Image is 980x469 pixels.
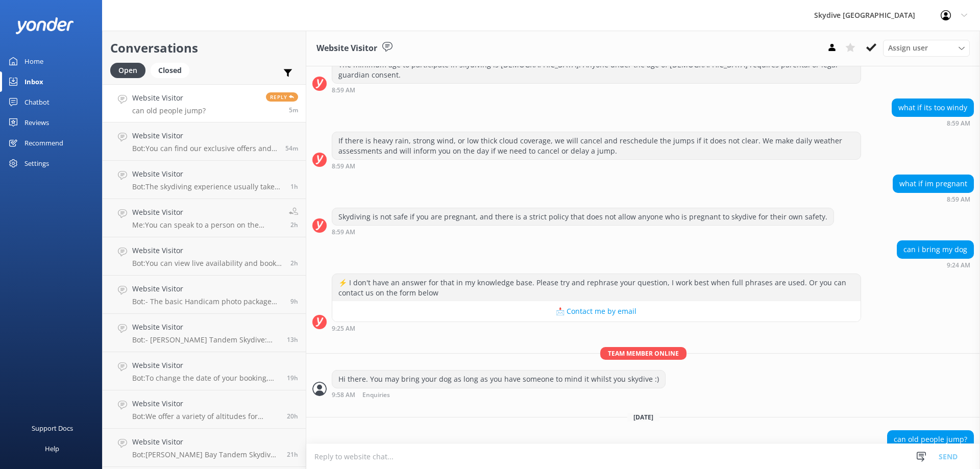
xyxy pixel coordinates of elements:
[132,168,283,180] h4: Website Visitor
[103,199,306,237] a: Website VisitorMe:You can speak to a person on the Skydive Australia team by calling [PHONE_NUMBE...
[132,360,279,371] h4: Website Visitor
[103,122,306,161] a: Website VisitorBot:You can find our exclusive offers and current deals by visiting our specials p...
[132,412,279,421] p: Bot: We offer a variety of altitudes for skydiving, with all dropzones providing jumps up to 15,0...
[45,438,59,459] div: Help
[132,283,283,294] h4: Website Visitor
[132,335,279,344] p: Bot: - [PERSON_NAME] Tandem Skydive: Experience a 60-second freefall towards the New South Wales ...
[32,418,73,438] div: Support Docs
[332,86,861,93] div: Sep 09 2025 08:59am (UTC +10:00) Australia/Brisbane
[103,314,306,352] a: Website VisitorBot:- [PERSON_NAME] Tandem Skydive: Experience a 60-second freefall towards the Ne...
[266,92,298,102] span: Reply
[103,276,306,314] a: Website VisitorBot:- The basic Handicam photo package costs $129 per person and includes photos o...
[287,450,298,459] span: Sep 10 2025 02:16pm (UTC +10:00) Australia/Brisbane
[132,144,278,153] p: Bot: You can find our exclusive offers and current deals by visiting our specials page at [URL][D...
[103,84,306,122] a: Website Visitorcan old people jump?Reply5m
[883,40,970,56] div: Assign User
[290,297,298,306] span: Sep 11 2025 02:07am (UTC +10:00) Australia/Brisbane
[287,335,298,344] span: Sep 10 2025 10:23pm (UTC +10:00) Australia/Brisbane
[290,259,298,267] span: Sep 11 2025 09:04am (UTC +10:00) Australia/Brisbane
[287,412,298,421] span: Sep 10 2025 03:59pm (UTC +10:00) Australia/Brisbane
[332,274,861,301] div: ⚡ I don't have an answer for that in my knowledge base. Please try and rephrase your question, I ...
[103,352,306,390] a: Website VisitorBot:To change the date of your booking, you need to provide 24 hours notice. You c...
[24,153,49,174] div: Settings
[290,182,298,191] span: Sep 11 2025 10:29am (UTC +10:00) Australia/Brisbane
[24,71,43,92] div: Inbox
[893,175,973,192] div: what if im pregnant
[103,429,306,467] a: Website VisitorBot:[PERSON_NAME] Bay Tandem Skydive offers free pick-ups from popular local spots...
[332,371,665,388] div: Hi there. You may bring your dog as long as you have someone to mind it whilst you skydive :)
[151,64,194,76] a: Closed
[332,325,861,332] div: Sep 09 2025 09:25am (UTC +10:00) Australia/Brisbane
[888,431,973,448] div: can old people jump?
[103,237,306,276] a: Website VisitorBot:You can view live availability and book your [GEOGRAPHIC_DATA] Tandem Skydive ...
[332,87,355,93] strong: 8:59 AM
[132,182,283,191] p: Bot: The skydiving experience usually takes a couple of hours, but it's recommended to set aside ...
[132,92,206,104] h4: Website Visitor
[24,92,50,112] div: Chatbot
[332,228,834,235] div: Sep 09 2025 08:59am (UTC +10:00) Australia/Brisbane
[332,229,355,235] strong: 8:59 AM
[103,390,306,429] a: Website VisitorBot:We offer a variety of altitudes for skydiving, with all dropzones providing ju...
[332,162,861,169] div: Sep 09 2025 08:59am (UTC +10:00) Australia/Brisbane
[110,38,298,58] h2: Conversations
[132,130,278,141] h4: Website Visitor
[151,63,189,78] div: Closed
[132,220,281,230] p: Me: You can speak to a person on the Skydive Australia team by calling [PHONE_NUMBER]
[103,161,306,199] a: Website VisitorBot:The skydiving experience usually takes a couple of hours, but it's recommended...
[132,398,279,409] h4: Website Visitor
[132,259,283,268] p: Bot: You can view live availability and book your [GEOGRAPHIC_DATA] Tandem Skydive online at [URL...
[132,207,281,218] h4: Website Visitor
[897,261,974,268] div: Sep 09 2025 09:24am (UTC +10:00) Australia/Brisbane
[287,374,298,382] span: Sep 10 2025 05:02pm (UTC +10:00) Australia/Brisbane
[600,347,687,360] span: Team member online
[332,301,861,322] button: 📩 Contact me by email
[332,326,355,332] strong: 9:25 AM
[332,163,355,169] strong: 8:59 AM
[892,99,973,116] div: what if its too windy
[947,196,970,203] strong: 8:59 AM
[132,374,279,383] p: Bot: To change the date of your booking, you need to provide 24 hours notice. You can call us on ...
[132,297,283,306] p: Bot: - The basic Handicam photo package costs $129 per person and includes photos of your entire ...
[289,106,298,114] span: Sep 11 2025 11:57am (UTC +10:00) Australia/Brisbane
[947,262,970,268] strong: 9:24 AM
[947,120,970,127] strong: 8:59 AM
[24,133,63,153] div: Recommend
[892,119,974,127] div: Sep 09 2025 08:59am (UTC +10:00) Australia/Brisbane
[627,413,659,422] span: [DATE]
[897,241,973,258] div: can i bring my dog
[285,144,298,153] span: Sep 11 2025 11:09am (UTC +10:00) Australia/Brisbane
[893,195,974,203] div: Sep 09 2025 08:59am (UTC +10:00) Australia/Brisbane
[15,17,74,34] img: yonder-white-logo.png
[132,436,279,448] h4: Website Visitor
[24,112,49,133] div: Reviews
[290,220,298,229] span: Sep 11 2025 09:15am (UTC +10:00) Australia/Brisbane
[316,42,377,55] h3: Website Visitor
[132,245,283,256] h4: Website Visitor
[110,64,151,76] a: Open
[110,63,145,78] div: Open
[132,322,279,333] h4: Website Visitor
[362,392,390,399] span: Enquiries
[332,56,861,83] div: The minimum age to participate in skydiving is [DEMOGRAPHIC_DATA]. Anyone under the age of [DEMOG...
[332,208,834,226] div: Skydiving is not safe if you are pregnant, and there is a strict policy that does not allow anyon...
[332,392,355,399] strong: 9:58 AM
[888,42,928,54] span: Assign user
[24,51,43,71] div: Home
[132,106,206,115] p: can old people jump?
[332,132,861,159] div: If there is heavy rain, strong wind, or low thick cloud coverage, we will cancel and reschedule t...
[132,450,279,459] p: Bot: [PERSON_NAME] Bay Tandem Skydive offers free pick-ups from popular local spots in and around...
[332,391,666,399] div: Sep 09 2025 09:58am (UTC +10:00) Australia/Brisbane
